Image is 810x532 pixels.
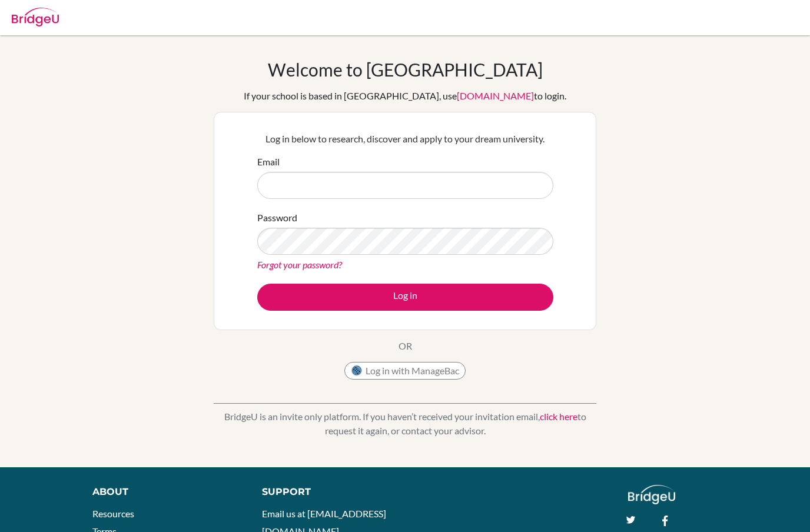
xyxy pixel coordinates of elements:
[12,8,59,26] img: Bridge-U
[244,89,566,103] div: If your school is based in [GEOGRAPHIC_DATA], use to login.
[257,259,342,270] a: Forgot your password?
[628,485,676,504] img: logo_white@2x-f4f0deed5e89b7ecb1c2cc34c3e3d731f90f0f143d5ea2071677605dd97b5244.png
[92,485,235,499] div: About
[268,59,543,80] h1: Welcome to [GEOGRAPHIC_DATA]
[257,132,553,146] p: Log in below to research, discover and apply to your dream university.
[257,211,297,225] label: Password
[214,410,596,438] p: BridgeU is an invite only platform. If you haven’t received your invitation email, to request it ...
[457,90,534,101] a: [DOMAIN_NAME]
[344,362,466,380] button: Log in with ManageBac
[399,339,412,353] p: OR
[257,284,553,311] button: Log in
[92,508,134,519] a: Resources
[540,411,577,422] a: click here
[257,155,280,169] label: Email
[262,485,393,499] div: Support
